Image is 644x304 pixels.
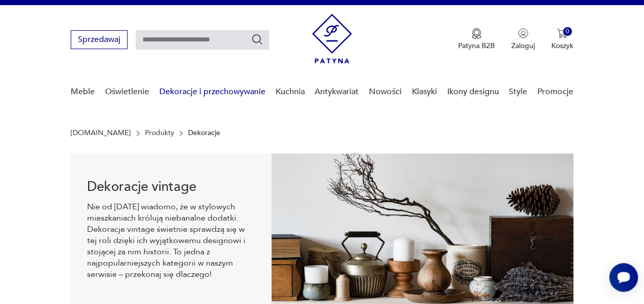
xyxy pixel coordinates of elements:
[71,37,128,44] a: Sprzedawaj
[551,28,573,51] button: 0Koszyk
[563,27,572,36] div: 0
[275,72,304,112] a: Kuchnia
[105,72,149,112] a: Oświetlenie
[159,72,265,112] a: Dekoracje i przechowywanie
[71,129,131,137] a: [DOMAIN_NAME]
[518,28,528,38] img: Ikonka użytkownika
[87,201,255,280] p: Nie od [DATE] wiadomo, że w stylowych mieszkaniach królują niebanalne dodatki. Dekoracje vintage ...
[145,129,174,137] a: Produkty
[71,72,95,112] a: Meble
[312,14,352,63] img: Patyna - sklep z meblami i dekoracjami vintage
[458,28,495,51] a: Ikona medaluPatyna B2B
[537,72,573,112] a: Promocje
[412,72,437,112] a: Klasyki
[87,181,255,193] h1: Dekoracje vintage
[447,72,498,112] a: Ikony designu
[315,72,359,112] a: Antykwariat
[511,41,535,51] p: Zaloguj
[369,72,402,112] a: Nowości
[551,41,573,51] p: Koszyk
[458,28,495,51] button: Patyna B2B
[71,30,128,49] button: Sprzedawaj
[458,41,495,51] p: Patyna B2B
[251,33,263,46] button: Szukaj
[471,28,482,39] img: Ikona medalu
[557,28,567,38] img: Ikona koszyka
[511,28,535,51] button: Zaloguj
[609,263,638,292] iframe: Smartsupp widget button
[188,129,220,137] p: Dekoracje
[509,72,527,112] a: Style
